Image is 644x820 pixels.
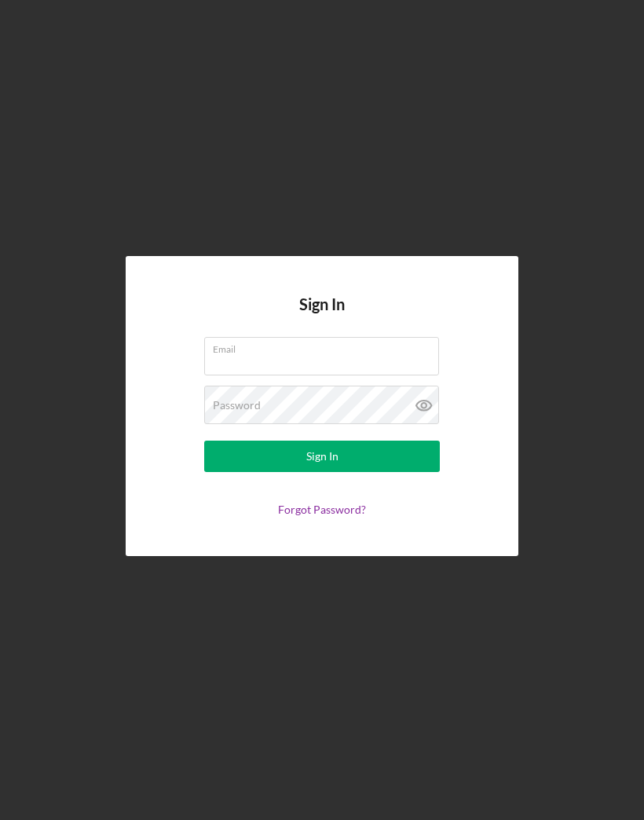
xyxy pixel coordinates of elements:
div: Sign In [306,441,338,472]
h4: Sign In [299,295,345,337]
a: Forgot Password? [278,503,366,516]
label: Password [213,399,261,412]
label: Email [213,338,439,355]
button: Sign In [204,441,440,472]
